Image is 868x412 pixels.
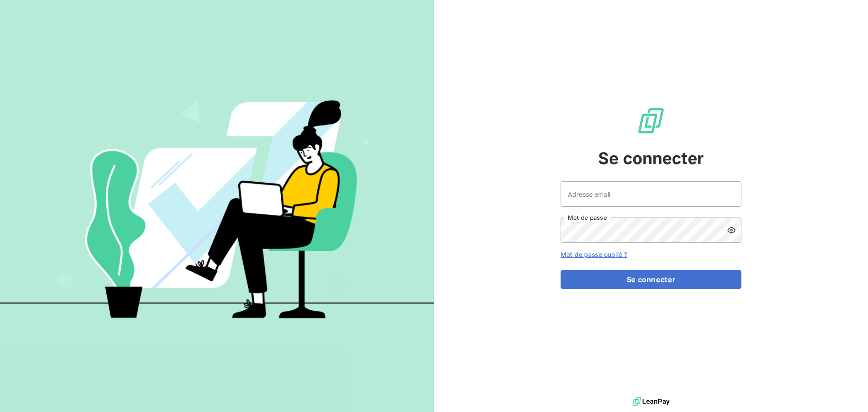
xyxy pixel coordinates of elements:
span: Se connecter [598,146,704,170]
img: logo [632,395,670,408]
button: Se connecter [561,270,741,289]
a: Mot de passe oublié ? [561,251,627,258]
img: Logo LeanPay [637,106,665,135]
input: placeholder [561,181,741,207]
